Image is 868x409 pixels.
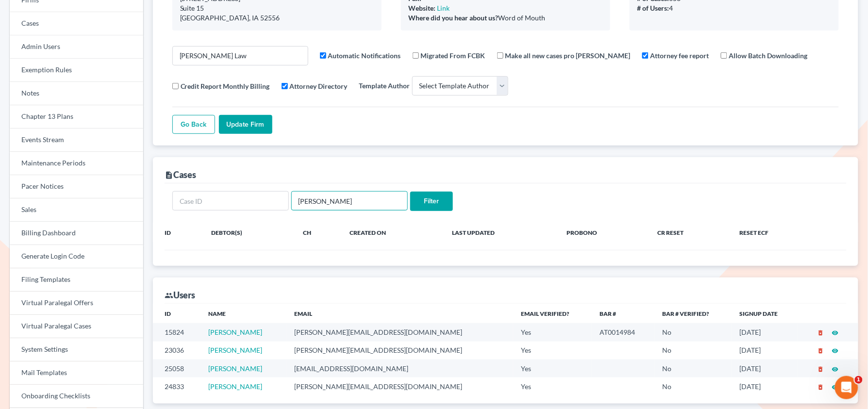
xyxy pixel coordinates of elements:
th: Ch [295,223,342,242]
a: Onboarding Checklists [10,385,143,408]
i: delete_forever [818,329,824,336]
a: delete_forever [818,328,824,336]
a: Billing Dashboard [10,222,143,245]
td: 15824 [153,323,201,341]
a: visibility [832,328,839,336]
b: Website: [409,4,436,12]
th: Email [286,304,513,323]
td: Yes [513,323,592,341]
th: ID [153,223,203,242]
a: Mail Templates [10,361,143,385]
span: 1 [855,376,863,384]
td: Yes [513,360,592,377]
th: Bar # Verified? [655,304,732,323]
a: Events Stream [10,129,143,152]
label: Automatic Notifications [328,50,401,61]
a: visibility [832,346,839,354]
a: [PERSON_NAME] [209,328,263,336]
a: Notes [10,82,143,105]
td: [PERSON_NAME][EMAIL_ADDRESS][DOMAIN_NAME] [286,323,513,341]
a: delete_forever [818,364,824,373]
a: Maintenance Periods [10,152,143,175]
td: [PERSON_NAME][EMAIL_ADDRESS][DOMAIN_NAME] [286,342,513,360]
label: Migrated From FCBK [421,50,485,61]
a: [PERSON_NAME] [209,364,263,373]
input: Filter [410,192,453,211]
th: ID [153,304,201,323]
i: delete_forever [818,347,824,354]
a: visibility [832,364,839,373]
td: [PERSON_NAME][EMAIL_ADDRESS][DOMAIN_NAME] [286,377,513,395]
td: 23036 [153,342,201,360]
td: Yes [513,342,592,360]
a: Virtual Paralegal Offers [10,292,143,315]
a: visibility [832,382,839,391]
label: Allow Batch Downloading [729,50,808,61]
b: # of Users: [637,4,669,12]
a: Generate Login Code [10,245,143,268]
a: [PERSON_NAME] [209,382,263,391]
a: Chapter 13 Plans [10,105,143,129]
td: [DATE] [732,342,798,360]
a: Filing Templates [10,268,143,292]
div: Users [165,289,196,301]
a: Link [437,4,450,12]
td: [DATE] [732,377,798,395]
input: Case ID [172,191,289,211]
th: ProBono [559,223,650,242]
div: Suite 15 [180,3,374,13]
th: Last Updated [444,223,559,242]
th: Name [201,304,287,323]
th: Email Verified? [513,304,592,323]
td: Yes [513,377,592,395]
div: [GEOGRAPHIC_DATA], IA 52556 [180,13,374,23]
label: Credit Report Monthly Billing [181,81,270,91]
a: Pacer Notices [10,175,143,198]
td: [DATE] [732,360,798,377]
div: Cases [165,169,197,180]
i: visibility [832,329,839,336]
th: Debtor(s) [203,223,295,242]
td: No [655,360,732,377]
i: visibility [832,366,839,373]
td: [EMAIL_ADDRESS][DOMAIN_NAME] [286,360,513,377]
iframe: Intercom live chat [835,376,858,399]
th: CR Reset [650,223,732,242]
a: Exemption Rules [10,59,143,82]
td: 25058 [153,360,201,377]
td: No [655,323,732,341]
label: Template Author [359,81,410,91]
td: No [655,342,732,360]
i: delete_forever [818,384,824,391]
a: delete_forever [818,346,824,354]
th: Reset ECF [732,223,820,242]
i: delete_forever [818,366,824,373]
th: Signup Date [732,304,798,323]
th: Bar # [592,304,655,323]
a: Go Back [172,115,215,134]
i: visibility [832,384,839,391]
td: [DATE] [732,323,798,341]
a: Sales [10,198,143,222]
input: Case Name [291,191,408,211]
td: AT0014984 [592,323,655,341]
i: group [165,291,173,300]
a: Cases [10,12,143,35]
td: No [655,377,732,395]
a: Admin Users [10,35,143,59]
th: Created On [342,223,445,242]
b: Where did you hear about us? [409,14,499,22]
label: Attorney Directory [290,81,348,91]
a: Virtual Paralegal Cases [10,315,143,338]
a: delete_forever [818,382,824,391]
a: System Settings [10,338,143,361]
div: Word of Mouth [409,13,602,23]
a: [PERSON_NAME] [209,346,263,354]
label: Attorney fee report [651,50,709,61]
div: 4 [637,3,831,13]
label: Make all new cases pro [PERSON_NAME] [505,50,631,61]
i: description [165,171,173,180]
td: 24833 [153,377,201,395]
input: Update Firm [219,115,272,134]
i: visibility [832,347,839,354]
